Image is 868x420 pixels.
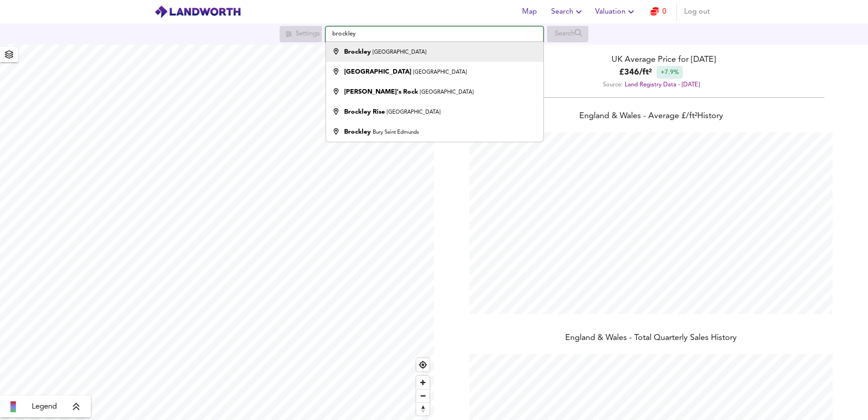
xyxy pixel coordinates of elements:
a: Land Registry Data - [DATE] [625,82,700,88]
button: Search [547,3,588,21]
span: Search [551,5,584,18]
strong: Brockley [344,49,371,55]
span: Map [518,5,540,18]
div: Source: [434,79,868,91]
div: +7.9% [656,66,683,79]
div: England & Wales - Average £/ ft² History [434,110,868,123]
div: UK Average Price for [DATE] [434,54,868,66]
img: logo [154,5,241,19]
button: Valuation [592,3,640,21]
button: Find my location [416,358,429,371]
b: £ 346 / ft² [619,66,652,79]
strong: Brockley [344,129,371,135]
small: [GEOGRAPHIC_DATA] [420,90,473,95]
button: Zoom in [416,376,429,389]
div: England & Wales - Total Quarterly Sales History [434,332,868,345]
button: Zoom out [416,389,429,402]
div: Search for a location first or explore the map [547,26,588,42]
button: Map [515,3,544,21]
button: Log out [681,3,714,21]
strong: [PERSON_NAME]'s Rock [344,89,418,95]
small: Bury Saint Edmunds [373,130,419,135]
small: [GEOGRAPHIC_DATA] [373,50,426,55]
button: 0 [644,3,673,21]
small: [GEOGRAPHIC_DATA] [413,70,467,75]
span: Reset bearing to north [416,403,429,415]
button: Reset bearing to north [416,402,429,415]
input: Enter a location... [325,26,543,42]
span: Zoom out [416,390,429,402]
span: Legend [32,401,57,412]
div: Search for a location first or explore the map [280,26,322,42]
a: 0 [651,5,666,18]
strong: Brockley Rise [344,109,385,115]
span: Log out [684,5,710,18]
strong: [GEOGRAPHIC_DATA] [344,69,411,75]
small: [GEOGRAPHIC_DATA] [387,110,440,115]
span: Valuation [595,5,636,18]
